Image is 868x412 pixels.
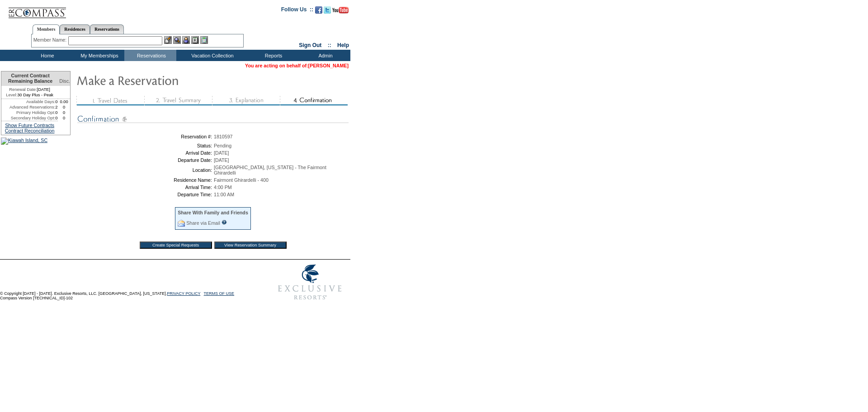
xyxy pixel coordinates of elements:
[204,291,235,296] a: TERMS OF USE
[79,185,212,190] td: Arrival Time:
[20,50,72,61] td: Home
[6,92,17,98] span: Level:
[76,96,144,105] img: step1_state3.gif
[332,9,349,14] a: Subscribe to our YouTube Channel
[1,86,58,92] td: [DATE]
[214,242,287,249] input: View Reservation Summary
[164,36,172,44] img: b_edit.gif
[167,291,200,296] a: PRIVACY POLICY
[332,7,349,14] img: Subscribe to our YouTube Channel
[308,63,349,68] a: [PERSON_NAME]
[1,99,55,104] td: Available Days:
[200,36,208,44] img: b_calculator.gif
[186,220,220,226] a: Share via Email
[315,6,322,14] img: Become our fan on Facebook
[176,50,246,61] td: Vacation Collection
[140,242,212,249] input: Create Special Requests
[173,36,181,44] img: View
[315,9,322,14] a: Become our fan on Facebook
[269,260,350,305] img: Exclusive Resorts
[178,210,248,215] div: Share With Family and Friends
[79,143,212,148] td: Status:
[214,185,232,190] span: 4:00 PM
[58,110,70,115] td: 0
[1,115,55,121] td: Secondary Holiday Opt:
[214,134,233,139] span: 1810597
[5,128,55,133] a: Contract Reconciliation
[60,24,90,34] a: Residences
[33,36,68,44] div: Member Name:
[328,42,331,48] span: ::
[9,87,37,92] span: Renewal Date:
[222,220,227,225] input: What is this?
[299,42,321,48] a: Sign Out
[214,165,326,175] span: [GEOGRAPHIC_DATA], [US_STATE] - The Fairmont Ghirardelli
[212,96,280,105] img: step3_state3.gif
[214,157,229,163] span: [DATE]
[1,71,58,86] td: Current Contract Remaining Balance
[144,96,212,105] img: step2_state3.gif
[337,42,349,48] a: Help
[214,143,231,148] span: Pending
[79,150,212,156] td: Arrival Date:
[79,165,212,175] td: Location:
[281,5,313,16] td: Follow Us ::
[1,137,47,145] img: Kiawah Island, SC
[79,157,212,163] td: Departure Date:
[76,71,257,89] img: Make Reservation
[79,134,212,139] td: Reservation #:
[58,104,70,110] td: 0
[79,192,212,197] td: Departure Time:
[246,50,298,61] td: Reports
[1,110,55,115] td: Primary Holiday Opt:
[55,104,58,110] td: 2
[214,192,234,197] span: 11:00 AM
[191,36,199,44] img: Reservations
[58,115,70,121] td: 0
[324,9,331,14] a: Follow us on Twitter
[324,6,331,14] img: Follow us on Twitter
[55,99,58,104] td: 0
[55,110,58,115] td: 0
[1,92,58,99] td: 30 Day Plus - Peak
[55,115,58,121] td: 0
[59,78,70,84] span: Disc.
[72,50,124,61] td: My Memberships
[182,36,190,44] img: Impersonate
[1,104,55,110] td: Advanced Reservations:
[90,24,124,34] a: Reservations
[33,24,60,34] a: Members
[245,63,349,68] span: You are acting on behalf of:
[214,150,229,156] span: [DATE]
[214,177,269,183] span: Fairmont Ghirardelli - 400
[5,123,54,128] a: Show Future Contracts
[298,50,350,61] td: Admin
[280,96,348,105] img: step4_state2.gif
[58,99,70,104] td: 0.00
[79,177,212,183] td: Residence Name:
[124,50,176,61] td: Reservations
